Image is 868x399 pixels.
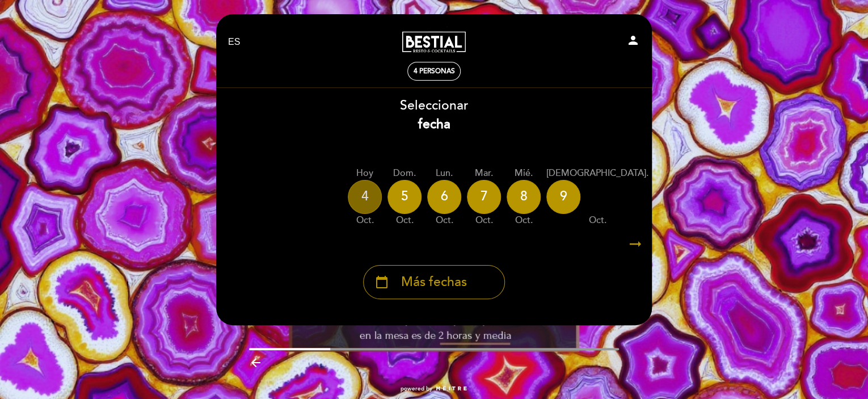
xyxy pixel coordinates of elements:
[387,167,422,180] div: dom.
[249,356,263,369] i: arrow_backward
[387,214,422,227] div: oct.
[467,167,501,180] div: mar.
[467,214,501,227] div: oct.
[414,67,455,75] span: 4 personas
[546,214,648,227] div: oct.
[401,273,467,292] span: Más fechas
[348,214,382,227] div: oct.
[427,180,461,214] div: 6
[627,232,644,257] i: arrow_right_alt
[363,27,505,58] a: Bestial Fly Bar
[467,180,501,214] div: 7
[401,385,432,393] span: powered by
[546,167,648,180] div: [DEMOGRAPHIC_DATA].
[427,214,461,227] div: oct.
[375,272,389,292] i: calendar_today
[387,180,422,214] div: 5
[626,33,640,47] i: person
[427,167,461,180] div: lun.
[507,167,541,180] div: mié.
[216,96,652,134] div: Seleccionar
[626,33,640,51] button: person
[348,180,382,214] div: 4
[435,386,467,392] img: MEITRE
[418,116,450,132] b: fecha
[546,180,580,214] div: 9
[401,385,467,393] a: powered by
[507,180,541,214] div: 8
[348,167,382,180] div: Hoy
[507,214,541,227] div: oct.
